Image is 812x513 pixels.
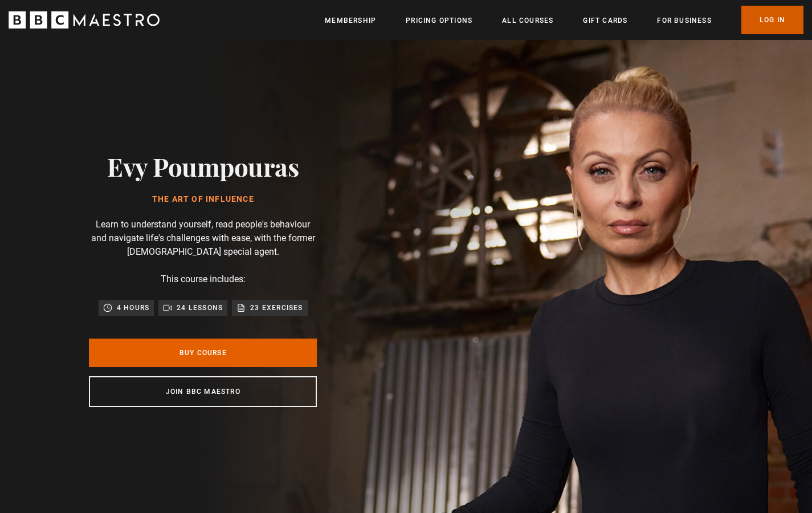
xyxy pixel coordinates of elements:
p: 23 exercises [250,302,303,313]
p: 24 lessons [177,302,223,313]
nav: Primary [325,6,803,34]
a: Buy Course [89,339,317,367]
svg: BBC Maestro [9,11,160,28]
p: This course includes: [161,272,246,286]
a: Log In [741,6,803,34]
a: Membership [325,15,376,26]
h2: Evy Poumpouras [107,152,299,181]
p: 4 hours [117,302,149,313]
a: Gift Cards [583,15,627,26]
a: All Courses [502,15,553,26]
a: Join BBC Maestro [89,376,317,407]
a: For business [657,15,711,26]
a: Pricing Options [406,15,472,26]
p: Learn to understand yourself, read people's behaviour and navigate life's challenges with ease, w... [89,218,317,259]
h1: The Art of Influence [107,195,299,204]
